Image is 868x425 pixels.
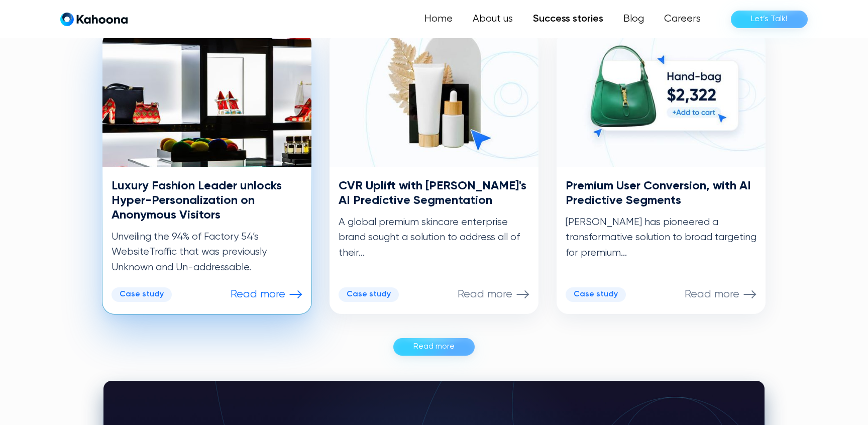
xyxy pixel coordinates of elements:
[463,9,523,29] a: About us
[393,338,475,356] a: Read more
[231,288,285,301] p: Read more
[566,179,756,208] h3: Premium User Conversion, with AI Predictive Segments
[347,290,391,299] div: Case study
[566,215,756,261] p: [PERSON_NAME] has pioneered a transformative solution to broad targeting for premium...
[458,288,512,301] p: Read more
[120,290,164,299] div: Case study
[685,288,739,301] p: Read more
[574,290,618,299] div: Case study
[112,230,302,275] p: Unveiling the 94% of Factory 54’s WebsiteTraffic that was previously Unknown and Un-addressable.
[523,9,613,29] a: Success stories
[414,9,463,29] a: Home
[731,11,808,28] a: Let’s Talk!
[112,179,302,222] h3: Luxury Fashion Leader unlocks Hyper-Personalization on Anonymous Visitors
[339,179,529,208] h3: CVR Uplift with [PERSON_NAME]'s AI Predictive Segmentation
[613,9,654,29] a: Blog
[751,11,788,27] div: Let’s Talk!
[102,31,311,314] a: Luxury Fashion Leader unlocks Hyper-Personalization on Anonymous VisitorsUnveiling the 94% of Fac...
[339,215,529,261] p: A global premium skincare enterprise brand sought a solution to address all of their...
[654,9,711,29] a: Careers
[413,339,455,355] div: Read more
[60,12,128,27] a: home
[557,31,766,314] a: Premium User Conversion, with AI Predictive Segments[PERSON_NAME] has pioneered a transformative ...
[330,31,538,314] a: CVR Uplift with [PERSON_NAME]'s AI Predictive SegmentationA global premium skincare enterprise br...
